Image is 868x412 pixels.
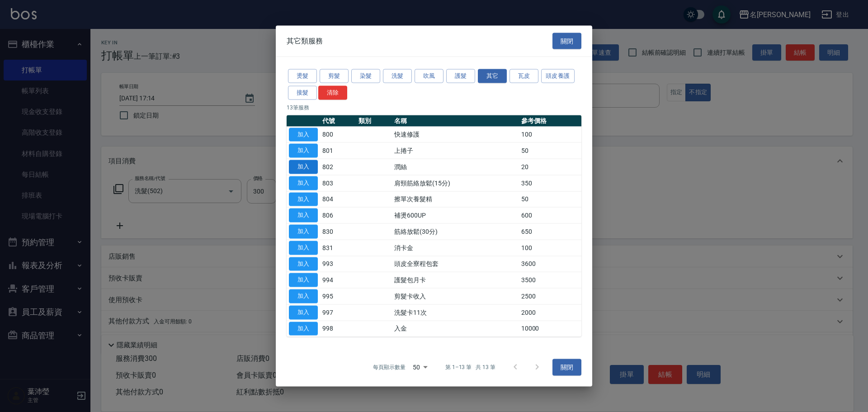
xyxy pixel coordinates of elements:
[289,225,318,239] button: 加入
[392,115,519,127] th: 名稱
[409,355,431,379] div: 50
[519,159,581,175] td: 20
[446,69,475,83] button: 護髮
[289,192,318,206] button: 加入
[392,207,519,223] td: 補燙600UP
[392,288,519,304] td: 剪髮卡收入
[392,321,519,337] td: 入金
[519,272,581,288] td: 3500
[351,69,380,83] button: 染髮
[392,256,519,272] td: 頭皮全寮程包套
[541,69,575,83] button: 頭皮養護
[383,69,412,83] button: 洗髮
[320,223,356,240] td: 830
[320,256,356,272] td: 993
[519,127,581,143] td: 100
[320,272,356,288] td: 994
[392,223,519,240] td: 筋絡放鬆(30分)
[373,363,406,371] p: 每頁顯示數量
[519,256,581,272] td: 3600
[289,322,318,336] button: 加入
[287,36,323,45] span: 其它類服務
[287,103,581,111] p: 13 筆服務
[519,240,581,256] td: 100
[519,223,581,240] td: 650
[519,288,581,304] td: 2500
[519,321,581,337] td: 10000
[289,241,318,255] button: 加入
[320,321,356,337] td: 998
[392,191,519,208] td: 擦單次養髮精
[288,69,317,83] button: 燙髮
[392,304,519,321] td: 洗髮卡11次
[320,191,356,208] td: 804
[289,144,318,158] button: 加入
[415,69,443,83] button: 吹風
[320,127,356,143] td: 800
[509,69,538,83] button: 瓦皮
[392,142,519,159] td: 上捲子
[289,128,318,142] button: 加入
[288,85,317,99] button: 接髮
[320,304,356,321] td: 997
[289,176,318,190] button: 加入
[320,207,356,223] td: 806
[289,289,318,303] button: 加入
[320,115,356,127] th: 代號
[392,240,519,256] td: 消卡金
[552,33,581,49] button: 關閉
[320,240,356,256] td: 831
[392,159,519,175] td: 潤絲
[392,272,519,288] td: 護髮包月卡
[320,69,349,83] button: 剪髮
[392,175,519,191] td: 肩頸筋絡放鬆(15分)
[320,142,356,159] td: 801
[392,127,519,143] td: 快速修護
[356,115,392,127] th: 類別
[519,142,581,159] td: 50
[318,85,347,99] button: 清除
[552,359,581,376] button: 關閉
[519,207,581,223] td: 600
[320,175,356,191] td: 803
[289,208,318,223] button: 加入
[519,191,581,208] td: 50
[478,69,507,83] button: 其它
[289,305,318,319] button: 加入
[320,288,356,304] td: 995
[289,273,318,287] button: 加入
[519,175,581,191] td: 350
[519,115,581,127] th: 參考價格
[445,363,495,371] p: 第 1–13 筆 共 13 筆
[289,160,318,174] button: 加入
[519,304,581,321] td: 2000
[320,159,356,175] td: 802
[289,257,318,271] button: 加入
